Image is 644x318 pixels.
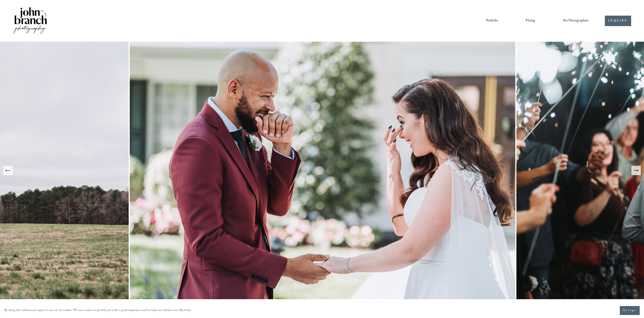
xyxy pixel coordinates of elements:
[563,17,589,24] a: folder dropdown
[130,42,516,299] img: Intimate Raleigh Wedding Photography
[3,166,13,175] button: Previous Slide
[623,308,637,313] span: Accept
[631,166,641,175] button: Next Slide
[13,6,48,35] img: John Branch IV Photography
[563,18,589,24] span: For Photographers
[486,17,498,24] a: Portfolio
[605,16,631,26] a: INQUIRE
[526,17,535,24] a: Pricing
[620,306,640,315] button: Accept
[4,308,192,314] p: By using this website, you agree to our use of cookies. We use cookies to provide you with a grea...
